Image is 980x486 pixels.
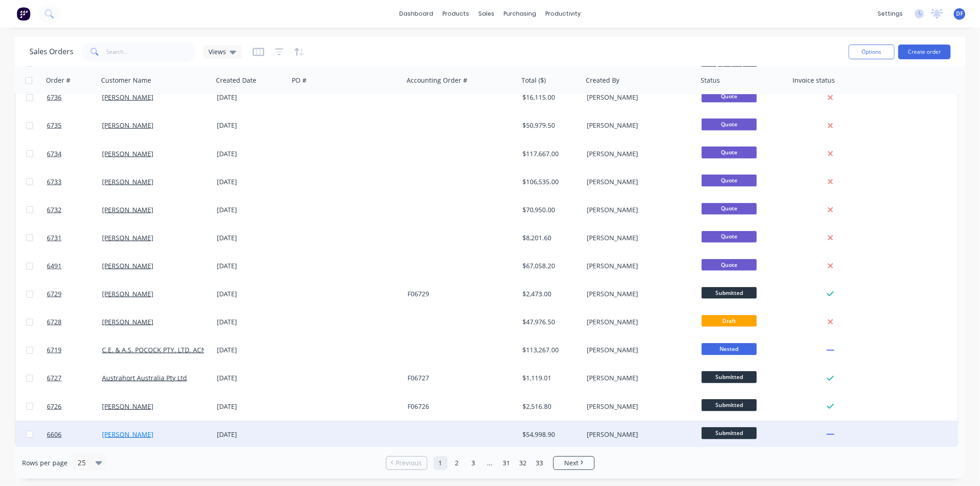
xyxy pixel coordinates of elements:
ul: Pagination [382,456,598,470]
a: 6726 [47,393,102,420]
a: [PERSON_NAME] [102,121,153,130]
span: Submitted [702,399,757,411]
div: [PERSON_NAME] [587,177,689,186]
a: 6732 [47,196,102,224]
span: Quote [702,231,757,243]
div: F06727 [408,373,510,383]
div: [DATE] [217,93,285,102]
div: [PERSON_NAME] [587,233,689,243]
a: Page 32 [516,456,530,470]
span: 6726 [47,402,62,411]
span: Next [564,458,578,468]
div: sales [474,7,499,21]
span: 6736 [47,93,62,102]
div: productivity [541,7,585,21]
div: [PERSON_NAME] [587,93,689,102]
a: Page 33 [533,456,547,470]
div: F06726 [408,402,510,411]
div: $50,979.50 [522,121,577,130]
span: 6729 [47,289,62,299]
span: Quote [702,259,757,271]
div: F06729 [408,289,510,299]
div: Customer Name [101,76,151,85]
div: [PERSON_NAME] [587,430,689,439]
div: $113,267.00 [522,345,577,355]
a: 6729 [47,280,102,308]
div: $67,058.20 [522,261,577,271]
div: [PERSON_NAME] [587,289,689,299]
div: Accounting Order # [407,76,467,85]
div: $1,119.01 [522,373,577,383]
a: [PERSON_NAME] [102,149,153,158]
span: Submitted [702,287,757,299]
div: [DATE] [217,205,285,215]
a: Page 31 [500,456,514,470]
a: C.E. & A.S. POCOCK PTY. LTD. ACN 007761980 AS TRUSTEE FOR POCOCK FAMILY TRUST ABN 34132505782 [102,345,425,354]
div: Created By [586,76,619,85]
span: 6606 [47,430,62,439]
input: Search... [107,43,196,61]
div: [DATE] [217,430,285,439]
a: Next page [554,458,594,468]
div: [DATE] [217,233,285,243]
span: Previous [396,458,422,468]
img: Factory [17,7,30,21]
div: [PERSON_NAME] [587,373,689,383]
span: Quote [702,119,757,130]
a: 6606 [47,421,102,448]
span: 6735 [47,121,62,130]
span: Quote [702,90,757,102]
a: dashboard [395,7,438,21]
span: 6733 [47,177,62,186]
div: [PERSON_NAME] [587,317,689,327]
span: 6491 [47,261,62,271]
a: 6731 [47,224,102,252]
span: 6734 [47,149,62,158]
div: [DATE] [217,402,285,411]
a: 6733 [47,168,102,196]
div: [PERSON_NAME] [587,345,689,355]
a: [PERSON_NAME] [102,177,153,186]
div: Order # [46,76,70,85]
div: [PERSON_NAME] [587,149,689,158]
span: 6732 [47,205,62,215]
div: [DATE] [217,261,285,271]
a: 6736 [47,84,102,111]
a: [PERSON_NAME] [102,317,153,326]
span: 6727 [47,373,62,383]
button: Create order [898,45,951,59]
span: Submitted [702,371,757,383]
a: 6734 [47,140,102,168]
a: 6728 [47,308,102,336]
div: [DATE] [217,149,285,158]
span: Nested [702,343,757,355]
div: $54,998.90 [522,430,577,439]
a: [PERSON_NAME] [102,93,153,102]
div: $106,535.00 [522,177,577,186]
span: Draft [702,315,757,327]
a: [PERSON_NAME] [102,233,153,242]
div: Total ($) [521,76,546,85]
div: $117,667.00 [522,149,577,158]
h1: Sales Orders [29,47,74,56]
a: [PERSON_NAME] [102,205,153,214]
div: [DATE] [217,121,285,130]
div: $16,115.00 [522,93,577,102]
div: PO # [292,76,306,85]
div: $47,976.50 [522,317,577,327]
a: [PERSON_NAME] [102,430,153,439]
a: Page 2 [450,456,464,470]
a: 6719 [47,336,102,364]
div: [PERSON_NAME] [587,261,689,271]
span: 6728 [47,317,62,327]
div: Status [701,76,720,85]
div: products [438,7,474,21]
div: [PERSON_NAME] [587,402,689,411]
div: [PERSON_NAME] [587,121,689,130]
a: [PERSON_NAME] [102,261,153,270]
div: [DATE] [217,317,285,327]
span: 6719 [47,345,62,355]
a: Austrahort Australia Pty Ltd [102,373,187,382]
div: [DATE] [217,177,285,186]
a: [PERSON_NAME] [102,289,153,298]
